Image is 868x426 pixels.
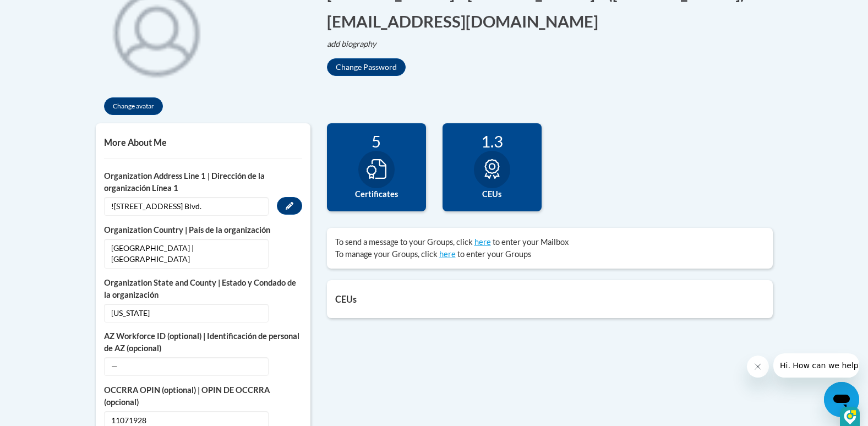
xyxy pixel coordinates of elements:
label: Organization State and County | Estado y Condado de la organización [104,277,302,301]
label: AZ Workforce ID (optional) | Identificación de personal de AZ (opcional) [104,330,302,354]
span: To send a message to your Groups, click [335,237,473,247]
label: Organization Address Line 1 | Dirección de la organización Línea 1 [104,170,302,194]
iframe: Close message [747,356,769,378]
a: here [439,249,456,259]
button: Edit email address [327,10,605,32]
button: Edit biography [327,38,385,50]
button: Change Password [327,58,406,76]
div: 5 [335,132,418,151]
span: to enter your Mailbox [493,237,569,247]
span: to enter your Groups [457,249,531,259]
img: DzVsEph+IJtmAAAAAElFTkSuQmCC [844,410,856,425]
button: Change avatar [104,97,163,115]
label: Organization Country | País de la organización [104,224,302,236]
span: Hi. How can we help? [7,8,89,17]
h5: More About Me [104,137,302,148]
h5: CEUs [335,294,765,304]
div: 1.3 [451,132,533,151]
span: ![STREET_ADDRESS] Blvd. [104,197,269,216]
label: OCCRRA OPIN (optional) | OPIN DE OCCRRA (opcional) [104,384,302,408]
iframe: Button to launch messaging window [824,382,859,417]
label: CEUs [451,188,533,200]
a: here [474,237,491,247]
span: [US_STATE] [104,304,269,323]
span: To manage your Groups, click [335,249,438,259]
span: [GEOGRAPHIC_DATA] | [GEOGRAPHIC_DATA] [104,239,269,269]
span: — [104,357,269,376]
label: Certificates [335,188,418,200]
iframe: Message from company [773,353,859,378]
i: add biography [327,39,376,48]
